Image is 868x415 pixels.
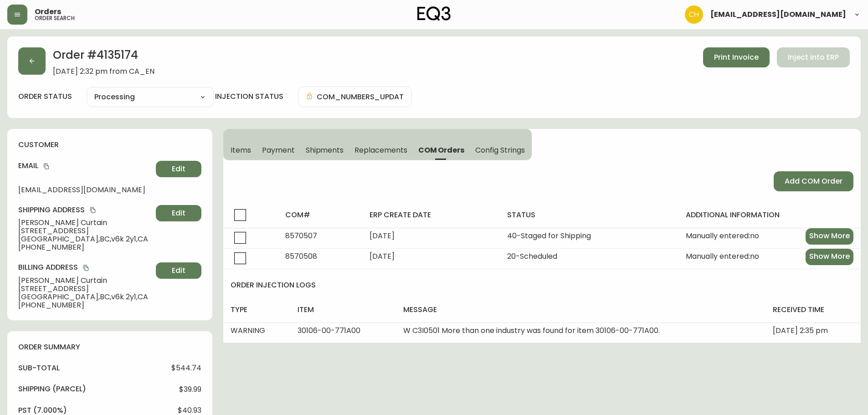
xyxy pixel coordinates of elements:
[507,251,557,261] span: 20 - Scheduled
[370,251,395,261] span: [DATE]
[18,219,152,227] span: [PERSON_NAME] Curtain
[370,210,493,220] h4: erp create date
[806,228,853,245] button: Show More
[306,145,344,155] span: Shipments
[710,11,846,18] span: [EMAIL_ADDRESS][DOMAIN_NAME]
[403,305,758,315] h4: message
[53,47,154,67] h2: Order # 4135174
[231,280,861,290] h4: order injection logs
[507,210,671,220] h4: status
[215,92,283,102] h4: injection status
[809,231,850,241] span: Show More
[809,251,850,261] span: Show More
[18,363,60,373] h4: sub-total
[18,161,152,171] h4: Email
[18,384,86,394] h4: Shipping ( Parcel )
[18,92,72,102] label: order status
[18,262,152,272] h4: Billing Address
[686,210,853,220] h4: additional information
[18,140,201,150] h4: customer
[370,231,395,241] span: [DATE]
[231,305,283,315] h4: type
[178,406,201,415] span: $40.93
[773,325,828,336] span: [DATE] 2:35 pm
[785,176,842,186] span: Add COM Order
[774,171,853,191] button: Add COM Order
[18,205,152,215] h4: Shipping Address
[262,145,295,155] span: Payment
[354,145,407,155] span: Replacements
[171,364,201,372] span: $544.74
[172,266,185,276] span: Edit
[42,162,51,171] button: copy
[18,243,152,251] span: [PHONE_NUMBER]
[285,231,317,241] span: 8570507
[18,301,152,309] span: [PHONE_NUMBER]
[685,5,703,24] img: 6288462cea190ebb98a2c2f3c744dd7e
[179,385,201,394] span: $39.99
[403,325,660,336] span: W C3I0501 More than one industry was found for item 30106-00-771A00.
[88,205,98,215] button: copy
[18,186,152,194] span: [EMAIL_ADDRESS][DOMAIN_NAME]
[156,262,201,279] button: Edit
[686,232,759,240] span: Manually entered: no
[156,161,201,177] button: Edit
[18,285,152,293] span: [STREET_ADDRESS]
[35,8,61,15] span: Orders
[82,263,91,272] button: copy
[18,227,152,235] span: [STREET_ADDRESS]
[285,210,355,220] h4: com#
[298,305,389,315] h4: item
[35,15,75,21] h5: order search
[714,52,759,62] span: Print Invoice
[53,67,154,76] span: [DATE] 2:32 pm from CA_EN
[18,277,152,285] span: [PERSON_NAME] Curtain
[156,205,201,221] button: Edit
[507,231,591,241] span: 40 - Staged for Shipping
[703,47,770,67] button: Print Invoice
[231,145,251,155] span: Items
[298,325,360,336] span: 30106-00-771A00
[475,145,524,155] span: Config Strings
[418,145,465,155] span: COM Orders
[231,325,265,336] span: WARNING
[172,164,185,174] span: Edit
[773,305,853,315] h4: received time
[686,252,759,261] span: Manually entered: no
[806,249,853,265] button: Show More
[172,208,185,218] span: Edit
[18,235,152,243] span: [GEOGRAPHIC_DATA] , BC , v6k 2y1 , CA
[285,251,317,261] span: 8570508
[18,342,201,352] h4: order summary
[417,6,451,21] img: logo
[18,293,152,301] span: [GEOGRAPHIC_DATA] , BC , v6k 2y1 , CA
